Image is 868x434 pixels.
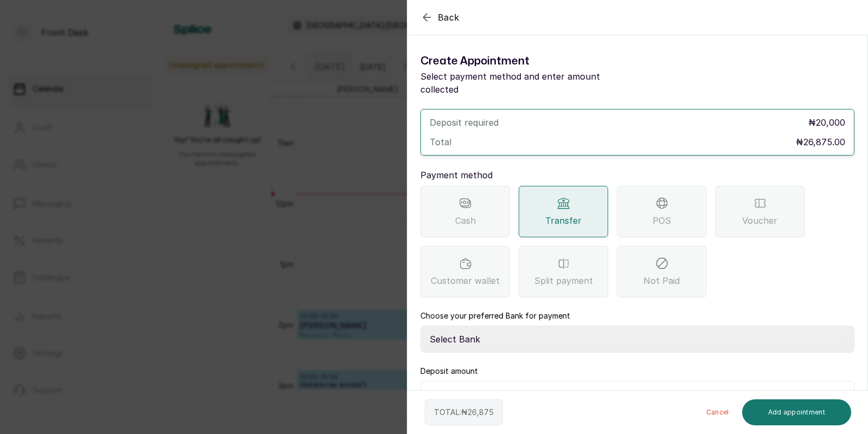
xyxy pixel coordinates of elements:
[796,135,845,148] p: ₦26,875.00
[431,274,500,287] span: Customer wallet
[643,274,680,287] span: Not Paid
[534,274,593,287] span: Split payment
[742,399,852,425] button: Add appointment
[442,388,847,403] input: 20,000
[455,214,476,227] span: Cash
[698,399,738,425] button: Cancel
[742,214,777,227] span: Voucher
[808,116,845,129] p: ₦
[420,169,854,182] p: Payment method
[420,366,478,377] label: Deposit amount
[430,135,451,148] p: Total
[816,117,845,128] span: 20,000
[653,214,671,227] span: POS
[468,407,494,417] span: 26,875
[420,70,637,96] p: Select payment method and enter amount collected
[420,310,570,321] label: Choose your preferred Bank for payment
[434,407,494,418] p: TOTAL: ₦
[427,388,436,403] p: ₦
[430,116,499,129] p: Deposit required
[438,11,459,24] span: Back
[420,11,459,24] button: Back
[420,53,637,70] h1: Create Appointment
[545,214,582,227] span: Transfer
